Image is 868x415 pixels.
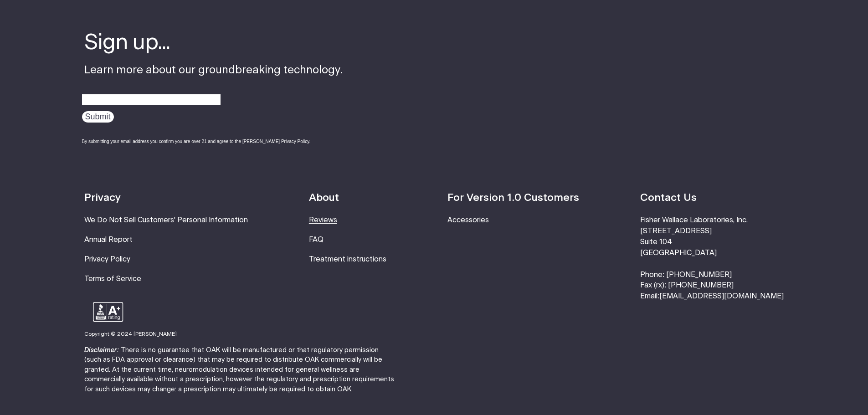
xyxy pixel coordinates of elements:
[84,236,133,243] a: Annual Report
[82,138,343,145] div: By submitting your email address you confirm you are over 21 and agree to the [PERSON_NAME] Priva...
[84,275,141,282] a: Terms of Service
[84,193,121,203] strong: Privacy
[84,216,248,224] a: We Do Not Sell Customers' Personal Information
[640,193,697,203] strong: Contact Us
[84,345,394,395] p: There is no guarantee that OAK will be manufactured or that regulatory permission (such as FDA ap...
[309,256,386,263] a: Treatment instructions
[447,193,579,203] strong: For Version 1.0 Customers
[640,215,784,302] li: Fisher Wallace Laboratories, Inc. [STREET_ADDRESS] Suite 104 [GEOGRAPHIC_DATA] Phone: [PHONE_NUMB...
[84,29,343,154] div: Learn more about our groundbreaking technology.
[309,216,337,224] a: Reviews
[84,347,119,354] strong: Disclaimer:
[309,236,324,243] a: FAQ
[84,29,343,58] h4: Sign up...
[84,331,177,337] small: Copyright © 2024 [PERSON_NAME]
[82,111,114,123] input: Submit
[447,216,489,224] a: Accessories
[309,193,339,203] strong: About
[659,292,784,300] a: [EMAIL_ADDRESS][DOMAIN_NAME]
[84,256,130,263] a: Privacy Policy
